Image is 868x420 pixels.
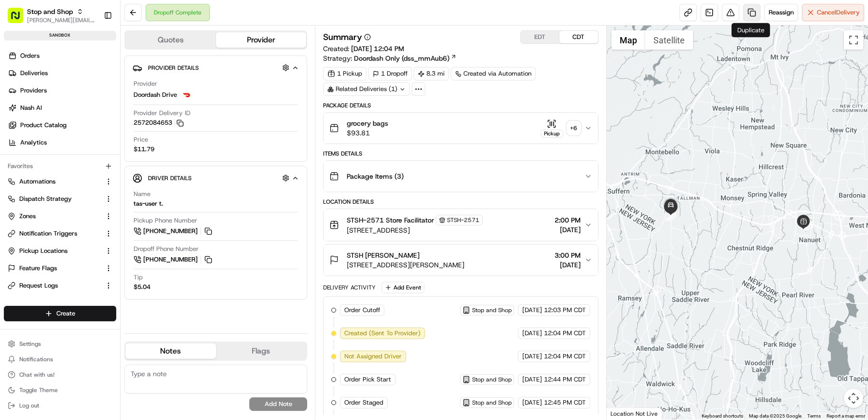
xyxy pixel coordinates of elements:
[133,60,299,76] button: Provider Details
[347,215,434,225] span: STSH-2571 Store Facilitator
[324,161,598,192] button: Package Items (3)
[522,329,542,338] span: [DATE]
[323,198,598,206] div: Location Details
[19,386,58,394] span: Toggle Theme
[43,92,158,101] div: Start new chat
[85,149,105,157] span: [DATE]
[19,355,53,363] span: Notifications
[4,243,116,259] button: Pickup Locations
[555,250,581,260] span: 3:00 PM
[85,175,105,183] span: [DATE]
[4,226,116,241] button: Notification Triggers
[472,376,512,383] span: Stop and Shop
[8,264,101,273] a: Feature Flags
[555,225,581,235] span: [DATE]
[541,130,563,138] div: Pickup
[4,399,116,412] button: Log out
[91,215,155,224] span: API Documentation
[4,306,116,321] button: Create
[354,53,457,63] a: Doordash Only (dss_mmAub6)
[544,398,586,407] span: 12:45 PM CDT
[134,91,177,99] span: Doordash Drive
[125,343,216,359] button: Notes
[19,177,55,186] span: Automations
[149,123,176,134] button: See all
[134,273,143,282] span: Tip
[134,109,190,118] span: Provider Delivery ID
[134,135,148,144] span: Price
[8,212,101,221] a: Zones
[19,247,68,255] span: Pickup Locations
[4,368,116,381] button: Chat with us!
[555,260,581,270] span: [DATE]
[10,216,17,223] div: 📗
[323,82,410,96] div: Related Deliveries (1)
[607,407,662,420] div: Location Not Live
[8,281,101,290] a: Request Logs
[19,212,36,221] span: Zones
[4,118,120,133] a: Product Catalog
[10,9,29,28] img: Nash
[20,52,40,60] span: Orders
[749,413,801,419] span: Map data ©2025 Google
[134,254,214,265] button: [PHONE_NUMBER]
[609,407,641,420] a: Open this area in Google Maps (opens a new window)
[78,211,159,228] a: 💻API Documentation
[19,215,74,224] span: Knowledge Base
[4,83,120,98] a: Providers
[522,352,542,361] span: [DATE]
[27,16,96,24] button: [PERSON_NAME][EMAIL_ADDRESS][DOMAIN_NAME]
[544,375,586,384] span: 12:44 PM CDT
[4,66,120,81] a: Deliveries
[20,92,38,109] img: 4037041995827_4c49e92c6e3ed2e3ec13_72.png
[19,195,72,203] span: Dispatch Strategy
[351,44,404,53] span: [DATE] 12:04 PM
[447,216,479,224] span: STSH-2571
[323,284,376,291] div: Delivery Activity
[134,145,154,154] span: $11.79
[8,177,101,186] a: Automations
[611,30,645,50] button: Show street map
[164,94,176,106] button: Start new chat
[323,150,598,157] div: Items Details
[10,38,176,53] p: Welcome 👋
[216,343,307,359] button: Flags
[844,30,863,50] button: Toggle fullscreen view
[807,413,821,419] a: Terms
[134,245,199,253] span: Dropoff Phone Number
[544,329,586,338] span: 12:04 PM CDT
[347,225,483,235] span: [STREET_ADDRESS]
[381,282,424,293] button: Add Event
[4,100,120,116] a: Nash AI
[20,138,47,147] span: Analytics
[665,210,676,221] div: 2
[609,407,641,420] img: Google
[344,329,420,338] span: Created (Sent To Provider)
[30,175,78,183] span: [PERSON_NAME]
[4,261,116,276] button: Feature Flags
[803,221,814,231] div: 1
[10,92,27,109] img: 1736555255976-a54dd68f-1ca7-489b-9aae-adbdc363a1c4
[43,101,133,109] div: We're available if you need us!
[134,190,150,198] span: Name
[555,215,581,225] span: 2:00 PM
[20,104,42,112] span: Nash AI
[134,199,163,208] div: tas-user t.
[522,398,542,407] span: [DATE]
[181,89,192,101] img: doordash_logo_v2.png
[324,245,598,276] button: STSH [PERSON_NAME][STREET_ADDRESS][PERSON_NAME]3:00 PM[DATE]
[544,352,586,361] span: 12:04 PM CDT
[472,306,512,314] span: Stop and Shop
[4,4,100,27] button: Stop and Shop[PERSON_NAME][EMAIL_ADDRESS][DOMAIN_NAME]
[30,149,78,157] span: [PERSON_NAME]
[10,140,25,155] img: Tiffany Volk
[323,44,404,53] span: Created:
[20,86,47,95] span: Providers
[148,174,191,182] span: Driver Details
[323,67,366,80] div: 1 Pickup
[134,79,157,88] span: Provider
[817,8,860,17] span: Cancel Delivery
[27,7,73,16] span: Stop and Shop
[6,211,78,228] a: 📗Knowledge Base
[19,402,39,409] span: Log out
